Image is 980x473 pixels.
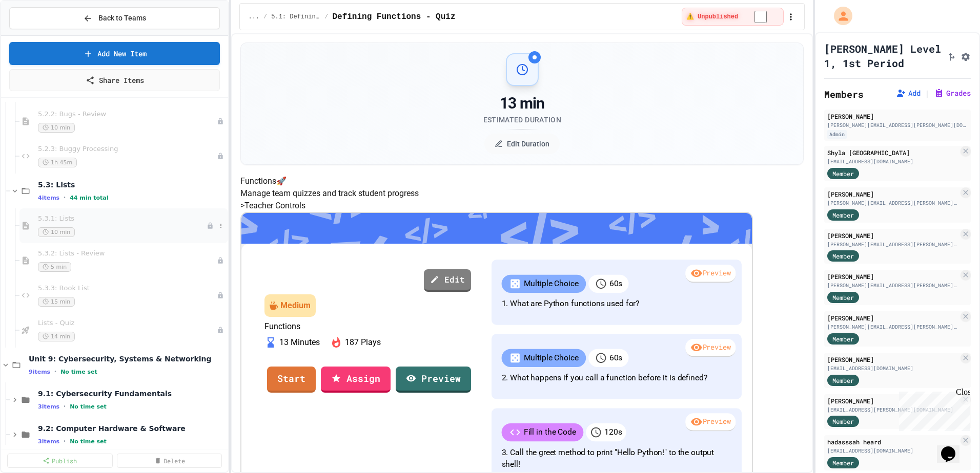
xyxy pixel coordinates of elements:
span: 15 min [38,297,75,307]
span: / [263,13,267,21]
span: 9.1: Cybersecurity Fundamentals [38,389,226,398]
button: Add [896,88,921,98]
div: [EMAIL_ADDRESS][DOMAIN_NAME] [827,447,958,455]
span: 9.2: Computer Hardware & Software [38,424,226,433]
span: • [64,437,66,445]
span: Member [832,210,854,220]
p: 1. What are Python functions used for? [502,298,732,310]
span: | [925,87,930,99]
span: • [54,368,56,376]
button: Grades [934,88,971,98]
span: Defining Functions - Quiz [332,11,455,23]
button: Assignment Settings [961,50,971,62]
span: 3 items [38,403,59,410]
div: Chat with us now!Close [4,4,71,65]
p: 13 Minutes [279,336,320,349]
span: 5.3.3: Book List [38,284,217,293]
div: Preview [686,339,736,357]
p: 187 Plays [345,336,381,349]
span: No time set [70,403,107,410]
p: Fill in the Code [524,426,576,439]
div: [PERSON_NAME][EMAIL_ADDRESS][PERSON_NAME][DOMAIN_NAME] [827,241,958,248]
p: Multiple Choice [524,278,579,290]
a: Share Items [9,69,220,91]
p: 3. Call the greet method to print "Hello Python!" to the output shell! [502,446,732,470]
span: Member [832,293,854,302]
div: [PERSON_NAME] [827,231,958,240]
span: Member [832,169,854,178]
span: 10 min [38,123,75,133]
a: Start [267,367,316,393]
span: 4 items [38,195,59,201]
div: [PERSON_NAME][EMAIL_ADDRESS][PERSON_NAME][DOMAIN_NAME] [827,323,958,331]
h1: [PERSON_NAME] Level 1, 1st Period [824,41,942,70]
div: ⚠️ Students cannot see this content! Click the toggle to publish it and make it visible to your c... [682,8,784,26]
p: Functions [264,322,472,331]
h4: Functions 🚀 [240,175,804,187]
button: Back to Teams [9,7,220,29]
a: Preview [396,367,471,393]
div: 13 min [483,94,561,113]
span: 5.1: Defining Functions [271,13,320,21]
span: Unit 9: Cybersecurity, Systems & Networking [29,354,226,363]
a: Assign [321,367,391,393]
a: Edit [424,269,471,292]
div: Estimated Duration [483,115,561,125]
span: / [324,13,328,21]
p: 60 s [609,278,622,290]
span: 9 items [29,369,50,375]
span: 10 min [38,227,75,237]
span: ... [248,13,259,21]
span: Member [832,458,854,467]
div: Unpublished [207,222,214,229]
div: Unpublished [217,257,224,264]
div: Shyla [GEOGRAPHIC_DATA] [827,148,958,157]
div: hadasssah heard [827,437,958,446]
div: [EMAIL_ADDRESS][DOMAIN_NAME] [827,364,958,372]
span: 5 min [38,262,71,272]
div: Unpublished [217,118,224,125]
a: Add New Item [9,42,220,65]
p: 120 s [605,426,622,439]
div: [PERSON_NAME] [827,189,958,199]
span: 44 min total [70,195,108,201]
div: Unpublished [217,327,224,334]
span: No time set [60,369,97,375]
div: [PERSON_NAME][EMAIL_ADDRESS][PERSON_NAME][DOMAIN_NAME] [827,282,958,289]
span: 5.2.3: Buggy Processing [38,145,217,154]
button: More options [216,221,226,231]
h5: > Teacher Controls [240,200,804,212]
div: [PERSON_NAME] [827,355,958,364]
div: [PERSON_NAME][EMAIL_ADDRESS][PERSON_NAME][DOMAIN_NAME] [827,121,968,129]
div: [PERSON_NAME] [827,112,968,121]
span: Lists - Quiz [38,319,217,328]
span: 14 min [38,332,75,341]
span: Member [832,376,854,385]
div: [EMAIL_ADDRESS][PERSON_NAME][DOMAIN_NAME] [827,406,958,414]
p: Multiple Choice [524,352,579,364]
div: Admin [827,130,847,139]
button: Edit Duration [484,134,560,154]
div: Preview [686,265,736,283]
span: ⚠️ Unpublished [686,13,738,21]
div: My Account [823,4,855,28]
iframe: chat widget [937,432,970,463]
span: Member [832,334,854,343]
h2: Members [824,87,864,101]
span: 5.3.1: Lists [38,214,207,223]
div: Unpublished [217,153,224,160]
div: [PERSON_NAME][EMAIL_ADDRESS][PERSON_NAME][DOMAIN_NAME] [827,199,958,207]
div: [PERSON_NAME] [827,396,958,405]
span: 1h 45m [38,158,77,167]
div: [PERSON_NAME] [827,313,958,322]
span: • [64,193,66,202]
span: 3 items [38,438,59,445]
iframe: chat widget [895,388,970,431]
span: 5.3.2: Lists - Review [38,249,217,258]
p: 60 s [609,352,622,364]
p: 2. What happens if you call a function before it is defined? [502,372,732,384]
input: publish toggle [742,11,779,23]
span: Member [832,251,854,261]
span: No time set [70,438,107,445]
p: Manage team quizzes and track student progress [240,187,804,200]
